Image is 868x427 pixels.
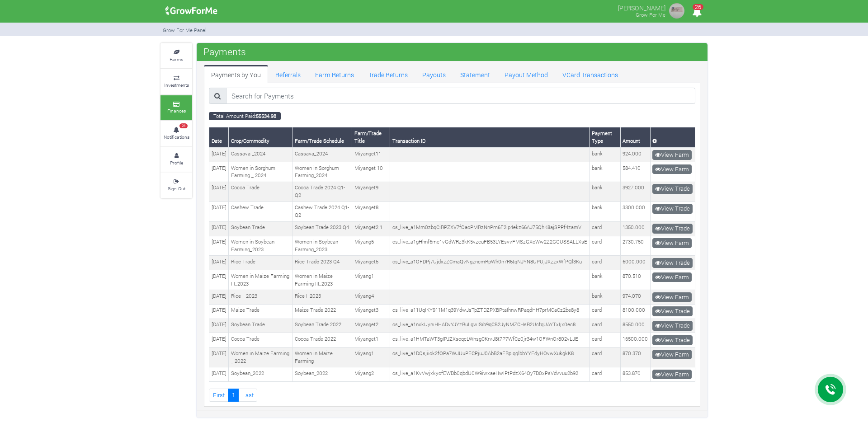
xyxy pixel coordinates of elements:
td: Miyang6 [352,236,390,256]
td: 8100.000 [620,304,650,319]
img: growforme image [668,2,686,20]
a: View Farm [652,238,692,248]
td: Miyanget3 [352,304,390,319]
td: Women in Maize Farming III_2023 [229,270,292,290]
a: Farm Returns [308,65,361,83]
td: Miyang1 [352,270,390,290]
td: Women in Soybean Farming_2023 [229,236,292,256]
td: 853.870 [620,367,650,382]
td: bank [590,290,621,305]
td: Rice Trade [229,256,292,270]
th: Date [209,127,229,147]
td: cs_live_a1OFDPj7UjdxzZCmaQvNgzncmRpWh0n7R6tqNJYN8UPUjJXzzxWfPQl3Ku [390,256,590,270]
a: 1 [228,389,239,402]
td: card [590,319,621,333]
a: 26 [688,9,706,17]
td: [DATE] [209,221,229,236]
a: Profile [160,147,192,172]
td: [DATE] [209,162,229,182]
td: card [590,256,621,270]
th: Farm/Trade Title [352,127,390,147]
th: Farm/Trade Schedule [292,127,352,147]
td: Miyanget9 [352,182,390,202]
td: [DATE] [209,270,229,290]
td: 924.000 [620,147,650,162]
td: card [590,347,621,367]
td: 584.410 [620,162,650,182]
small: Investments [164,82,189,88]
small: Sign Out [168,185,185,192]
td: Cocoa Trade 2022 [292,333,352,347]
td: [DATE] [209,147,229,162]
td: cs_live_a1nxkUyniHHADvYJYzRuLgwISib9qCB2JyNMZCHsR2UcfqUAYTxIjx0ec8 [390,319,590,333]
a: View Farm [652,292,692,302]
td: Miyang1 [352,347,390,367]
td: [DATE] [209,333,229,347]
a: View Trade [652,204,693,214]
a: Payouts [415,65,453,83]
td: Miyang2 [352,367,390,382]
img: growforme image [162,2,221,20]
td: card [590,221,621,236]
a: Sign Out [160,173,192,197]
td: [DATE] [209,304,229,319]
td: Soybean Trade [229,221,292,236]
td: Cashew Trade 2024 Q1-Q2 [292,202,352,221]
td: [DATE] [209,347,229,367]
th: Amount [620,127,650,147]
td: Women in Maize Farming III_2023 [292,270,352,290]
a: View Trade [652,335,693,345]
td: [DATE] [209,236,229,256]
td: card [590,367,621,382]
td: Rice Trade 2023 Q4 [292,256,352,270]
td: Women in Maize Farming [292,347,352,367]
td: cs_live_a1DQsjiick2fOPa7WJUuPECPjuJ0AbB2aFRpIqqlbbYYFdyHOvwXukgkK8 [390,347,590,367]
td: Women in Sorghum Farming_2024 [292,162,352,182]
td: 3927.000 [620,182,650,202]
td: Miyanget2.1 [352,221,390,236]
td: Miyanget11 [352,147,390,162]
td: Rice I_2023 [229,290,292,305]
td: Soybean Trade 2023 Q4 [292,221,352,236]
td: bank [590,147,621,162]
a: Trade Returns [361,65,415,83]
span: 26 [693,4,703,10]
td: Miyanget 10 [352,162,390,182]
td: Maize Trade 2022 [292,304,352,319]
span: 26 [179,123,188,129]
td: 870.370 [620,347,650,367]
td: Cashew Trade [229,202,292,221]
a: Referrals [268,65,308,83]
td: Miyanget1 [352,333,390,347]
td: 3300.000 [620,202,650,221]
th: Transaction ID [390,127,590,147]
td: Women in Maize Farming _ 2022 [229,347,292,367]
td: [DATE] [209,182,229,202]
small: Farms [170,56,183,62]
i: Notifications [688,2,706,22]
td: [DATE] [209,319,229,333]
a: Last [238,389,257,402]
td: 1350.000 [620,221,650,236]
td: 16500.000 [620,333,650,347]
td: Cassava _2024 [229,147,292,162]
td: Cocoa Trade 2024 Q1-Q2 [292,182,352,202]
a: View Farm [652,164,692,174]
td: cs_live_a1gHhnf6me1vGdWRz3kK5vzcuFB53LYEsvvFMSzGXoWw2Z2GGUSSALLXsE [390,236,590,256]
td: 6000.000 [620,256,650,270]
a: Payout Method [497,65,555,83]
td: cs_live_a1HMTaWT3gIPJZXsoqcLWnsgCKrvJ8t7P7WfCz0jr34w1OFWnOr802vLJE [390,333,590,347]
a: View Trade [652,224,693,234]
small: Grow For Me Panel [163,27,207,33]
nav: Page Navigation [209,389,695,402]
td: Cassava_2024 [292,147,352,162]
small: Total Amount Paid: [209,112,281,120]
td: [DATE] [209,202,229,221]
td: card [590,333,621,347]
a: 26 Notifications [160,121,192,146]
p: [PERSON_NAME] [618,2,665,13]
td: Soybean_2022 [292,367,352,382]
td: card [590,236,621,256]
td: Cocoa Trade [229,182,292,202]
td: [DATE] [209,367,229,382]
